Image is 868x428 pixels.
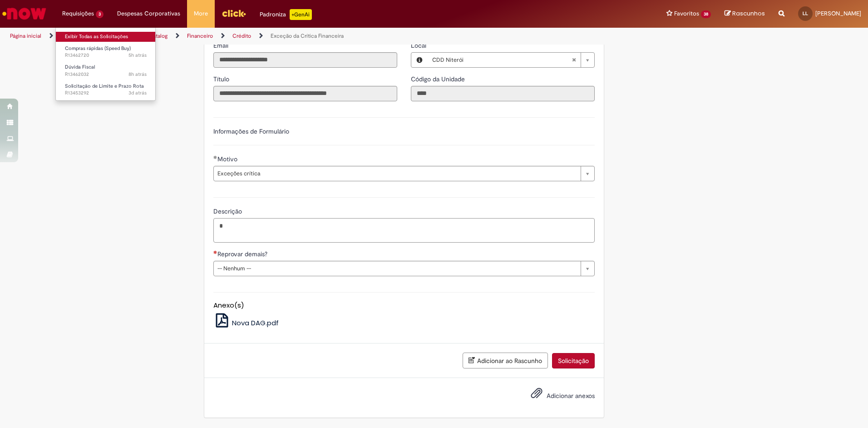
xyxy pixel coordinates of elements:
[217,166,576,181] span: Exceções crítica
[217,155,239,163] span: Motivo
[213,75,231,84] label: Somente leitura - Título
[10,32,41,40] a: Página inicial
[213,250,217,254] span: Necessários
[7,28,572,45] ul: Trilhas de página
[62,9,94,18] span: Requisições
[725,10,765,18] a: Rascunhos
[213,86,397,101] input: Título
[128,71,147,78] span: 8h atrás
[232,318,279,328] span: Nova DAG.pdf
[567,53,581,67] abbr: Limpar campo Local
[732,9,765,18] span: Rascunhos
[65,71,147,78] span: R13462032
[55,27,156,101] ul: Requisições
[194,9,208,18] span: More
[803,10,808,16] span: LL
[222,6,246,20] img: click_logo_yellow_360x200.png
[547,392,595,400] span: Adicionar anexos
[213,52,397,68] input: Email
[213,318,279,328] a: Nova DAG.pdf
[128,90,147,96] time: 27/08/2025 15:44:39
[65,52,147,59] span: R13462720
[56,81,156,98] a: Aberto R13453292 : Solicitação de Limite e Prazo Rota
[213,218,595,243] textarea: Descrição
[411,75,467,84] label: Somente leitura - Código da Unidade
[65,45,131,52] span: Compras rápidas (Speed Buy)
[65,90,147,97] span: R13453292
[463,353,548,368] button: Adicionar ao Rascunho
[217,261,576,276] span: -- Nenhum --
[674,9,699,18] span: Favoritos
[56,44,156,60] a: Aberto R13462720 : Compras rápidas (Speed Buy)
[411,53,428,67] button: Local, Visualizar este registro CDD Niterói
[1,5,48,23] img: ServiceNow
[260,9,312,20] div: Padroniza
[213,302,595,309] h5: Anexo(s)
[56,32,156,42] a: Exibir Todas as Solicitações
[187,32,213,40] a: Financeiro
[128,90,147,96] span: 3d atrás
[128,71,147,78] time: 29/08/2025 11:52:47
[528,385,545,406] button: Adicionar anexos
[213,155,217,159] span: Obrigatório Preenchido
[232,32,251,40] a: Crédito
[411,75,467,83] span: Somente leitura - Código da Unidade
[65,64,95,70] span: Dúvida Fiscal
[271,32,344,40] a: Exceção da Crítica Financeira
[96,10,104,18] span: 3
[432,53,572,67] span: CDD Niterói
[117,9,180,18] span: Despesas Corporativas
[213,207,244,215] span: Descrição
[213,41,230,50] label: Somente leitura - Email
[428,53,594,67] a: CDD NiteróiLimpar campo Local
[213,41,230,50] span: Somente leitura - Email
[411,86,595,101] input: Código da Unidade
[411,41,428,50] span: Local
[213,75,231,83] span: Somente leitura - Título
[815,10,861,17] span: [PERSON_NAME]
[552,353,595,368] button: Solicitação
[56,62,156,79] a: Aberto R13462032 : Dúvida Fiscal
[128,52,147,59] span: 5h atrás
[128,52,147,59] time: 29/08/2025 14:38:07
[290,9,312,20] p: +GenAi
[217,250,269,258] span: Reprovar demais?
[65,83,144,90] span: Solicitação de Limite e Prazo Rota
[213,127,289,135] label: Informações de Formulário
[701,10,711,18] span: 38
